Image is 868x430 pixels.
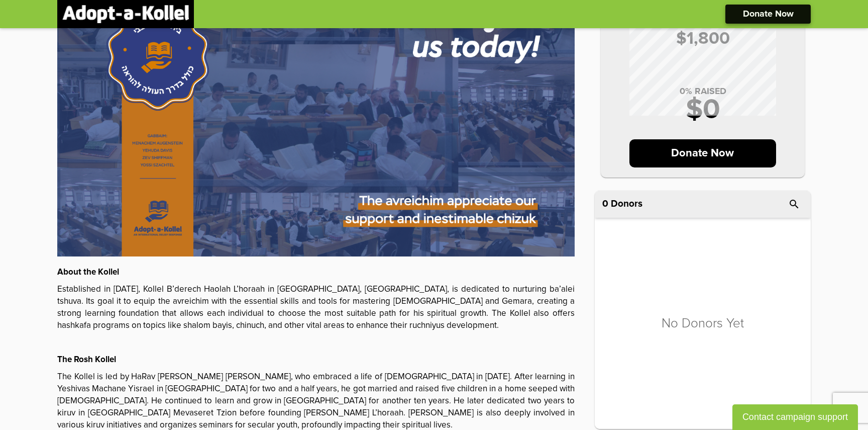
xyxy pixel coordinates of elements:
[62,5,189,23] img: logonobg.png
[602,199,608,209] span: 0
[57,356,116,364] strong: The Rosh Kollel
[662,317,744,330] p: No Donors Yet
[611,30,795,47] p: $
[611,199,642,209] p: Donors
[732,404,858,430] button: Contact campaign support
[743,10,794,19] p: Donate Now
[57,284,575,332] p: Established in [DATE], Kollel B’derech Haolah L’horaah in [GEOGRAPHIC_DATA], [GEOGRAPHIC_DATA], i...
[57,268,119,277] strong: About the Kollel
[629,139,777,167] p: Donate Now
[788,198,800,210] i: search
